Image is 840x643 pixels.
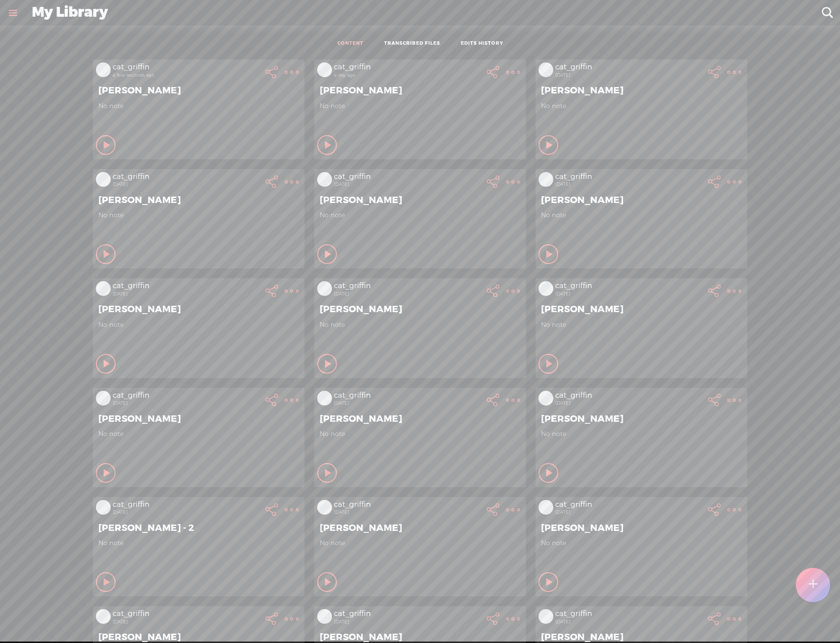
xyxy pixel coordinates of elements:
img: videoLoading.png [539,500,553,515]
span: [PERSON_NAME] - 2 [98,522,299,534]
span: [PERSON_NAME] [98,631,299,643]
div: cat_griffin [555,62,703,72]
span: No note [541,430,742,438]
div: cat_griffin [113,281,260,291]
span: No note [320,321,520,329]
span: [PERSON_NAME] [320,303,520,315]
a: CONTENT [337,40,363,47]
div: [DATE] [113,619,260,625]
div: cat_griffin [555,500,703,510]
img: videoLoading.png [96,62,111,77]
div: [DATE] [113,509,260,515]
div: cat_griffin [555,172,703,182]
div: cat_griffin [334,391,481,401]
div: [DATE] [113,291,260,297]
div: cat_griffin [113,609,260,619]
span: No note [320,539,520,547]
img: videoLoading.png [317,391,332,406]
div: [DATE] [334,509,481,515]
div: cat_griffin [334,281,481,291]
a: EDITS HISTORY [461,40,503,47]
span: No note [320,102,520,110]
img: videoLoading.png [317,500,332,515]
div: [DATE] [555,291,703,297]
span: No note [98,211,299,219]
span: No note [98,321,299,329]
div: cat_griffin [113,500,260,510]
span: No note [541,211,742,219]
img: videoLoading.png [317,62,332,77]
span: No note [98,102,299,110]
span: No note [541,539,742,547]
img: videoLoading.png [539,281,553,296]
div: a few seconds ago [113,72,260,78]
div: cat_griffin [555,391,703,401]
div: [DATE] [113,181,260,187]
div: [DATE] [334,181,481,187]
span: [PERSON_NAME] [541,85,742,96]
span: [PERSON_NAME] [320,413,520,425]
span: [PERSON_NAME] [320,194,520,206]
span: No note [320,430,520,438]
span: No note [320,211,520,219]
img: videoLoading.png [317,281,332,296]
img: videoLoading.png [96,500,111,515]
img: videoLoading.png [96,172,111,187]
span: [PERSON_NAME] [320,522,520,534]
div: cat_griffin [334,172,481,182]
span: [PERSON_NAME] [98,85,299,96]
img: videoLoading.png [96,609,111,624]
img: videoLoading.png [96,281,111,296]
span: [PERSON_NAME] [98,413,299,425]
div: [DATE] [113,400,260,406]
div: [DATE] [334,400,481,406]
img: videoLoading.png [539,172,553,187]
span: [PERSON_NAME] [541,522,742,534]
div: [DATE] [555,619,703,625]
span: [PERSON_NAME] [541,413,742,425]
span: No note [541,102,742,110]
div: cat_griffin [334,62,481,72]
div: cat_griffin [334,609,481,619]
span: [PERSON_NAME] [320,631,520,643]
span: No note [98,430,299,438]
span: [PERSON_NAME] [320,85,520,96]
div: cat_griffin [555,281,703,291]
img: videoLoading.png [317,609,332,624]
span: [PERSON_NAME] [541,194,742,206]
div: a day ago [334,72,481,78]
span: [PERSON_NAME] [98,194,299,206]
span: No note [98,539,299,547]
div: [DATE] [555,72,703,78]
div: [DATE] [555,509,703,515]
div: cat_griffin [113,172,260,182]
img: videoLoading.png [96,391,111,406]
img: videoLoading.png [539,609,553,624]
span: [PERSON_NAME] [541,303,742,315]
div: [DATE] [555,400,703,406]
div: [DATE] [334,291,481,297]
div: cat_griffin [334,500,481,510]
div: [DATE] [555,181,703,187]
div: [DATE] [334,619,481,625]
a: TRANSCRIBED FILES [384,40,440,47]
img: videoLoading.png [317,172,332,187]
img: videoLoading.png [539,62,553,77]
div: cat_griffin [113,62,260,72]
div: cat_griffin [555,609,703,619]
span: [PERSON_NAME] [98,303,299,315]
img: videoLoading.png [539,391,553,406]
span: No note [541,321,742,329]
div: cat_griffin [113,391,260,401]
span: [PERSON_NAME] [541,631,742,643]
